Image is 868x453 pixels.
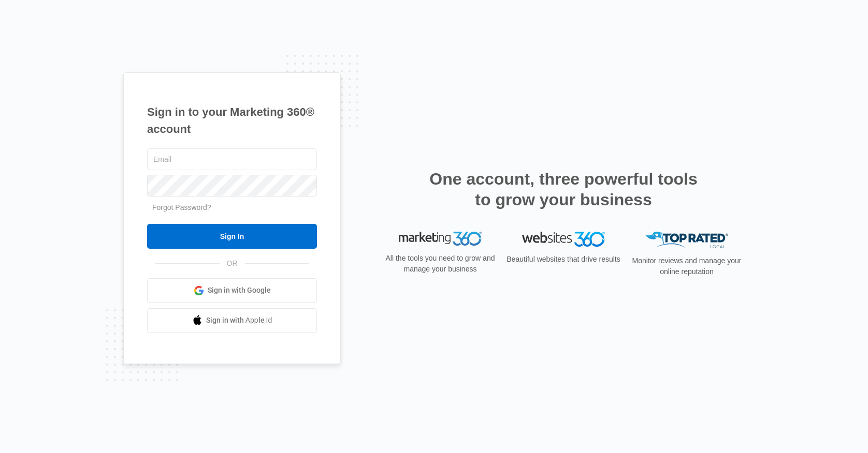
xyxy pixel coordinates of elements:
[505,254,621,265] p: Beautiful websites that drive results
[208,285,271,296] span: Sign in with Google
[382,253,498,275] p: All the tools you need to grow and manage your business
[147,103,317,138] h1: Sign in to your Marketing 360® account
[206,315,272,326] span: Sign in with Apple Id
[399,232,482,246] img: Marketing 360
[645,232,728,249] img: Top Rated Local
[152,203,211,212] a: Forgot Password?
[147,278,317,303] a: Sign in with Google
[147,148,317,170] input: Email
[426,169,701,210] h2: One account, three powerful tools to grow your business
[629,255,745,277] p: Monitor reviews and manage your online reputation
[147,224,317,249] input: Sign In
[522,232,605,247] img: Websites 360
[147,308,317,333] a: Sign in with Apple Id
[220,258,245,269] span: OR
